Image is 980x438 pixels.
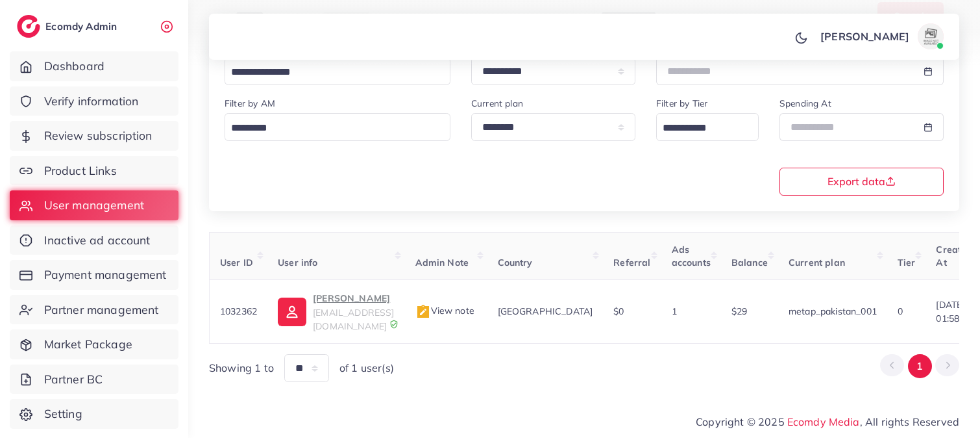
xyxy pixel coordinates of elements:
[220,305,257,317] span: 1032362
[220,257,253,268] span: User ID
[44,302,159,318] span: Partner management
[10,295,178,325] a: Partner management
[44,197,144,214] span: User management
[225,97,275,110] label: Filter by AM
[10,329,178,359] a: Market Package
[10,399,178,429] a: Setting
[10,86,178,116] a: Verify information
[278,257,317,268] span: User info
[44,127,153,144] span: Review subscription
[880,354,959,378] ul: Pagination
[658,118,742,138] input: Search for option
[779,168,944,196] button: Export data
[789,257,845,268] span: Current plan
[787,415,860,428] a: Ecomdy Media
[656,113,759,141] div: Search for option
[17,15,40,38] img: logo
[613,257,650,268] span: Referral
[820,29,909,44] p: [PERSON_NAME]
[225,57,450,85] div: Search for option
[44,58,104,75] span: Dashboard
[918,23,944,49] img: avatar
[827,176,896,187] span: Export data
[10,190,178,220] a: User management
[656,97,707,110] label: Filter by Tier
[10,51,178,81] a: Dashboard
[415,305,474,316] span: View note
[10,225,178,255] a: Inactive ad account
[44,266,167,283] span: Payment management
[498,305,593,317] span: [GEOGRAPHIC_DATA]
[471,97,523,110] label: Current plan
[227,62,434,83] input: Search for option
[278,290,394,333] a: [PERSON_NAME][EMAIL_ADDRESS][DOMAIN_NAME]
[696,414,959,430] span: Copyright © 2025
[860,414,959,430] span: , All rights Reserved
[613,305,624,317] span: $0
[44,93,139,110] span: Verify information
[44,371,103,388] span: Partner BC
[17,15,120,38] a: logoEcomdy Admin
[10,121,178,151] a: Review subscription
[225,113,450,141] div: Search for option
[779,97,831,110] label: Spending At
[45,20,120,32] h2: Ecomdy Admin
[898,305,903,317] span: 0
[44,232,151,249] span: Inactive ad account
[415,304,431,320] img: admin_note.cdd0b510.svg
[209,361,274,376] span: Showing 1 to
[672,244,711,268] span: Ads accounts
[227,118,434,138] input: Search for option
[10,365,178,394] a: Partner BC
[498,257,533,268] span: Country
[10,156,178,186] a: Product Links
[731,257,768,268] span: Balance
[44,336,132,353] span: Market Package
[313,307,394,331] span: [EMAIL_ADDRESS][DOMAIN_NAME]
[415,257,469,268] span: Admin Note
[339,361,394,376] span: of 1 user(s)
[908,354,932,378] button: Go to page 1
[389,320,398,329] img: 9CAL8B2pu8EFxCJHYAAAAldEVYdGRhdGU6Y3JlYXRlADIwMjItMTItMDlUMDQ6NTg6MzkrMDA6MDBXSlgLAAAAJXRFWHRkYXR...
[936,244,966,268] span: Create At
[672,305,677,317] span: 1
[313,290,394,306] p: [PERSON_NAME]
[44,162,117,179] span: Product Links
[731,305,747,317] span: $29
[789,305,877,317] span: metap_pakistan_001
[278,298,306,326] img: ic-user-info.36bf1079.svg
[10,260,178,290] a: Payment management
[813,23,949,49] a: [PERSON_NAME]avatar
[898,257,916,268] span: Tier
[44,406,82,422] span: Setting
[936,298,972,325] span: [DATE] 01:58:38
